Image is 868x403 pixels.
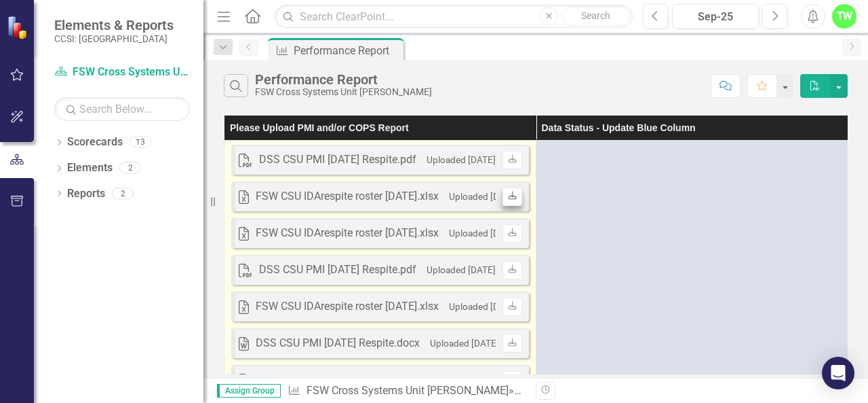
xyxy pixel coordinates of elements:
[449,228,555,239] small: Uploaded [DATE] 2:40 PM
[288,383,526,399] div: » »
[130,137,151,148] div: 13
[449,301,555,312] small: Uploaded [DATE] 5:48 PM
[822,357,854,389] div: Open Intercom Messenger
[256,226,439,241] div: FSW CSU IDArespite roster [DATE].xlsx
[67,186,105,202] a: Reports
[307,384,509,397] a: FSW Cross Systems Unit [PERSON_NAME]
[256,336,420,351] div: DSS CSU PMI [DATE] Respite.docx
[54,33,174,44] small: CCSI: [GEOGRAPHIC_DATA]
[256,299,439,315] div: FSW CSU IDArespite roster [DATE].xlsx
[427,154,532,165] small: Uploaded [DATE] 5:30 PM
[259,262,416,278] div: DSS CSU PMI [DATE] Respite.pdf
[54,17,174,33] span: Elements & Reports
[255,87,432,97] div: FSW Cross Systems Unit [PERSON_NAME]
[54,65,190,80] a: FSW Cross Systems Unit [PERSON_NAME]
[67,160,113,176] a: Elements
[67,135,123,150] a: Scorecards
[54,97,190,121] input: Search Below...
[672,4,759,29] button: Sep-25
[259,152,416,168] div: DSS CSU PMI [DATE] Respite.pdf
[427,264,532,275] small: Uploaded [DATE] 2:39 PM
[112,188,134,199] div: 2
[119,162,141,174] div: 2
[561,7,629,26] button: Search
[256,372,420,388] div: DSS CSU PMI [DATE] Respite.docx
[256,189,439,205] div: FSW CSU IDArespite roster [DATE].xlsx
[294,42,400,59] div: Performance Report
[5,14,31,40] img: ClearPoint Strategy
[449,191,555,202] small: Uploaded [DATE] 5:29 PM
[275,5,633,29] input: Search ClearPoint...
[581,10,610,21] span: Search
[677,9,754,25] div: Sep-25
[832,4,856,29] button: TW
[217,384,281,398] span: Assign Group
[255,72,432,87] div: Performance Report
[430,338,536,349] small: Uploaded [DATE] 5:44 PM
